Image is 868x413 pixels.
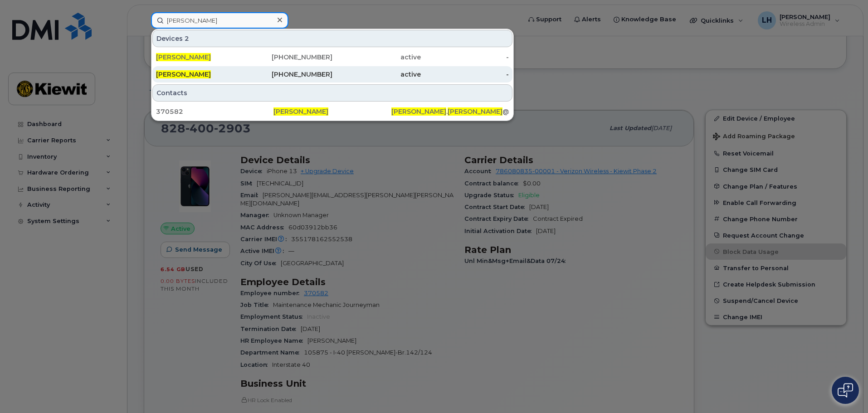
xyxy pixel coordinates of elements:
[448,107,502,116] span: [PERSON_NAME]
[332,53,421,62] div: active
[156,70,211,78] span: [PERSON_NAME]
[273,107,328,116] span: [PERSON_NAME]
[421,53,509,62] div: -
[332,70,421,79] div: active
[156,107,273,116] div: 370582
[838,383,853,398] img: Open chat
[152,49,512,65] a: [PERSON_NAME][PHONE_NUMBER]active-
[244,70,333,79] div: [PHONE_NUMBER]
[421,70,509,79] div: -
[391,107,509,116] div: . @[PERSON_NAME][DOMAIN_NAME]
[152,84,512,102] div: Contacts
[151,12,288,29] input: Find something...
[152,103,512,120] a: 370582[PERSON_NAME][PERSON_NAME].[PERSON_NAME]@[PERSON_NAME][DOMAIN_NAME]
[152,30,512,47] div: Devices
[152,66,512,83] a: [PERSON_NAME][PHONE_NUMBER]active-
[156,53,211,61] span: [PERSON_NAME]
[391,107,446,116] span: [PERSON_NAME]
[244,53,333,62] div: [PHONE_NUMBER]
[185,34,189,43] span: 2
